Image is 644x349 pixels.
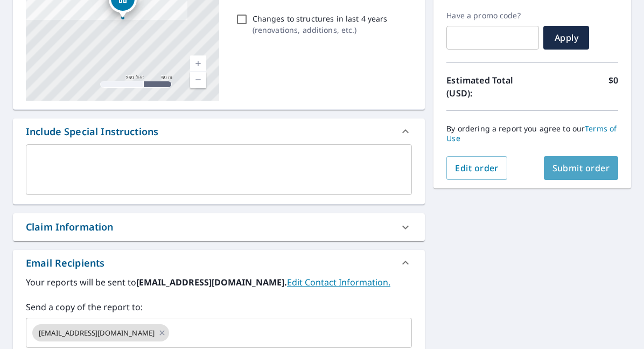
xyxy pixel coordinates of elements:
[32,324,169,341] div: [EMAIL_ADDRESS][DOMAIN_NAME]
[13,250,425,276] div: Email Recipients
[446,74,532,100] p: Estimated Total (USD):
[543,26,589,50] button: Apply
[13,213,425,241] div: Claim Information
[455,162,499,174] span: Edit order
[446,124,618,143] p: By ordering a report you agree to our
[26,276,412,289] label: Your reports will be sent to
[26,301,412,313] label: Send a copy of the report to:
[253,24,388,36] p: ( renovations, additions, etc. )
[190,55,206,72] a: Current Level 17, Zoom In
[190,72,206,88] a: Current Level 17, Zoom Out
[552,162,610,174] span: Submit order
[552,32,580,44] span: Apply
[26,256,104,270] div: Email Recipients
[446,11,539,20] label: Have a promo code?
[608,74,618,100] p: $0
[446,156,507,180] button: Edit order
[32,328,161,338] span: [EMAIL_ADDRESS][DOMAIN_NAME]
[287,276,390,288] a: EditContactInfo
[26,124,158,139] div: Include Special Instructions
[253,13,388,24] p: Changes to structures in last 4 years
[446,123,617,143] a: Terms of Use
[544,156,619,180] button: Submit order
[26,220,114,234] div: Claim Information
[136,276,287,288] b: [EMAIL_ADDRESS][DOMAIN_NAME].
[13,118,425,144] div: Include Special Instructions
